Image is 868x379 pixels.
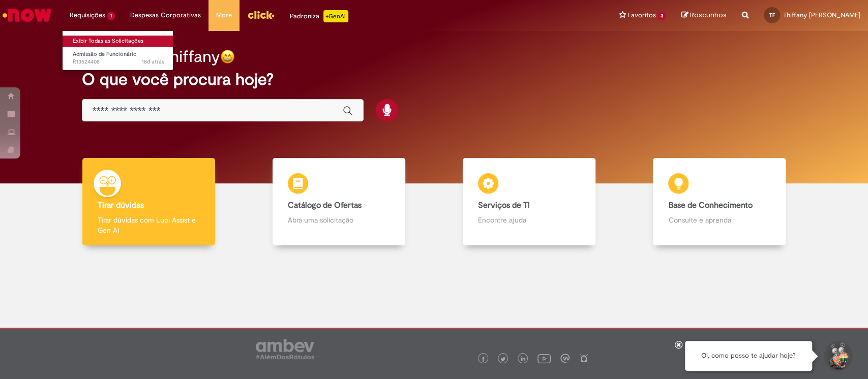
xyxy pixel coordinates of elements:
[537,352,551,365] img: logo_footer_youtube.png
[657,12,666,20] span: 3
[434,158,624,246] a: Serviços de TI Encontre ajuda
[560,354,570,363] img: logo_footer_workplace.png
[668,215,770,225] p: Consulte e aprenda
[681,11,727,20] a: Rascunhos
[107,12,115,20] span: 1
[98,200,144,210] b: Tirar dúvidas
[627,10,655,20] span: Favoritos
[478,215,580,225] p: Encontre ajuda
[130,10,201,20] span: Despesas Corporativas
[220,49,235,64] img: happy-face.png
[579,354,588,363] img: logo_footer_naosei.png
[63,49,174,68] a: Aberto R13524408 : Admissão de Funcionário
[290,10,348,22] div: Padroniza
[73,58,164,66] span: R13524408
[216,10,232,20] span: More
[521,356,526,362] img: logo_footer_linkedin.png
[478,200,530,210] b: Serviços de TI
[73,50,137,58] span: Admissão de Funcionário
[142,58,164,66] span: 18d atrás
[288,200,362,210] b: Catálogo de Ofertas
[244,158,434,246] a: Catálogo de Ofertas Abra uma solicitação
[783,11,860,19] span: Thiffany [PERSON_NAME]
[685,341,812,371] div: Oi, como posso te ajudar hoje?
[323,10,348,22] p: +GenAi
[256,339,314,359] img: logo_footer_ambev_rotulo_gray.png
[98,215,200,235] p: Tirar dúvidas com Lupi Assist e Gen Ai
[1,5,53,25] img: ServiceNow
[822,341,853,371] button: Iniciar Conversa de Suporte
[668,200,752,210] b: Base de Conhecimento
[288,215,390,225] p: Abra uma solicitação
[624,158,815,246] a: Base de Conhecimento Consulte e aprenda
[82,71,786,88] h2: O que você procura hoje?
[53,158,244,246] a: Tirar dúvidas Tirar dúvidas com Lupi Assist e Gen Ai
[481,357,486,362] img: logo_footer_facebook.png
[690,10,727,20] span: Rascunhos
[247,7,275,22] img: click_logo_yellow_360x200.png
[62,30,173,71] ul: Requisições
[63,36,174,47] a: Exibir Todas as Solicitações
[769,12,775,18] span: TF
[500,357,505,362] img: logo_footer_twitter.png
[70,10,105,20] span: Requisições
[142,58,164,66] time: 11/09/2025 17:08:18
